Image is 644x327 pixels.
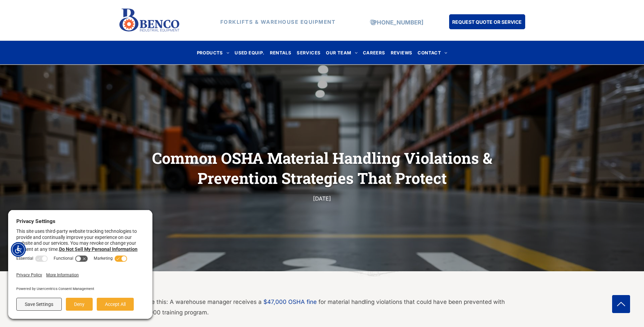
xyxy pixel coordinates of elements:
span: Picture this: A warehouse manager receives a [135,298,262,305]
a: PRODUCTS [194,48,232,57]
a: [PHONE_NUMBER] [371,19,423,26]
div: Accessibility Menu [11,242,26,257]
span: REQUEST QUOTE OR SERVICE [452,16,522,28]
strong: FORKLIFTS & WAREHOUSE EQUIPMENT [220,19,336,25]
h1: Common OSHA Material Handling Violations & Prevention Strategies That Protect [135,147,509,189]
a: REQUEST QUOTE OR SERVICE [449,14,525,29]
a: SERVICES [294,48,323,57]
a: CONTACT [415,48,450,57]
a: USED EQUIP. [232,48,267,57]
a: REVIEWS [388,48,415,57]
a: OUR TEAM [323,48,360,57]
a: RENTALS [267,48,294,57]
a: $47,000 OSHA fine [263,298,317,305]
div: [DATE] [196,194,448,203]
a: CAREERS [360,48,388,57]
span: for material handling violations that could have been prevented with a $2,000 training program. [135,298,505,316]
